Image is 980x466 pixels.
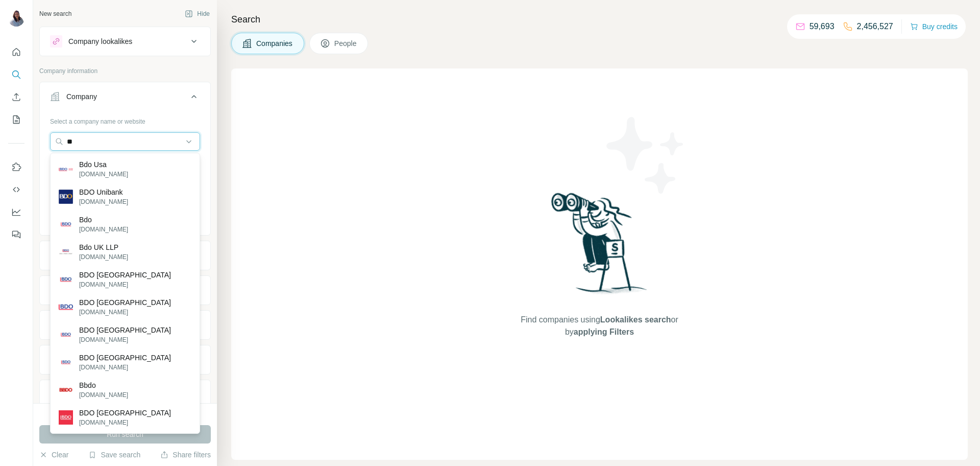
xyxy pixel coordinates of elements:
[8,65,24,84] button: Search
[600,109,692,201] img: Surfe Illustration - Stars
[59,245,73,259] img: Bdo UK LLP
[40,313,210,337] button: Annual revenue ($)
[8,158,24,176] button: Use Surfe on LinkedIn
[857,20,893,33] p: 2,456,527
[334,38,358,49] span: People
[79,170,128,179] p: [DOMAIN_NAME]
[79,353,171,363] p: BDO [GEOGRAPHIC_DATA]
[79,308,171,317] p: [DOMAIN_NAME]
[40,382,210,407] button: Technologies
[79,197,128,206] p: [DOMAIN_NAME]
[518,314,681,338] span: Find companies using or by
[59,383,73,397] img: Bbdo
[79,408,171,418] p: BDO [GEOGRAPHIC_DATA]
[79,297,171,308] p: BDO [GEOGRAPHIC_DATA]
[50,113,200,126] div: Select a company name or website
[79,215,128,225] p: Bdo
[256,38,293,49] span: Companies
[79,242,128,252] p: Bdo UK LLP
[68,36,132,46] div: Company lookalikes
[178,6,217,21] button: Hide
[600,315,671,324] span: Lookalikes search
[8,88,24,106] button: Enrich CSV
[8,180,24,199] button: Use Surfe API
[574,328,634,336] span: applying Filters
[39,9,71,18] div: New search
[79,363,171,372] p: [DOMAIN_NAME]
[59,168,73,171] img: Bdo Usa
[79,225,128,234] p: [DOMAIN_NAME]
[59,300,73,314] img: BDO India
[8,10,24,27] img: Avatar
[79,270,171,280] p: BDO [GEOGRAPHIC_DATA]
[79,325,171,335] p: BDO [GEOGRAPHIC_DATA]
[79,159,128,170] p: Bdo Usa
[40,278,210,302] button: HQ location
[59,410,73,425] img: BDO Brazil
[40,347,210,372] button: Employees (size)
[79,380,128,390] p: Bbdo
[59,272,73,287] img: BDO Canada
[39,450,68,460] button: Clear
[8,110,24,129] button: My lists
[59,328,73,342] img: BDO Netherlands
[79,335,171,344] p: [DOMAIN_NAME]
[8,225,24,244] button: Feedback
[810,20,835,33] p: 59,693
[39,66,211,76] p: Company information
[79,187,128,197] p: BDO Unibank
[40,243,210,268] button: Industry
[59,190,73,204] img: BDO Unibank
[8,203,24,221] button: Dashboard
[79,418,171,427] p: [DOMAIN_NAME]
[66,91,97,102] div: Company
[59,355,73,369] img: BDO Australia
[40,29,210,54] button: Company lookalikes
[8,43,24,61] button: Quick start
[79,280,171,289] p: [DOMAIN_NAME]
[547,190,653,304] img: Surfe Illustration - Woman searching with binoculars
[88,450,140,460] button: Save search
[40,84,210,113] button: Company
[79,252,128,262] p: [DOMAIN_NAME]
[79,390,128,400] p: [DOMAIN_NAME]
[910,19,958,34] button: Buy credits
[160,450,211,460] button: Share filters
[59,217,73,231] img: Bdo
[231,12,968,27] h4: Search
